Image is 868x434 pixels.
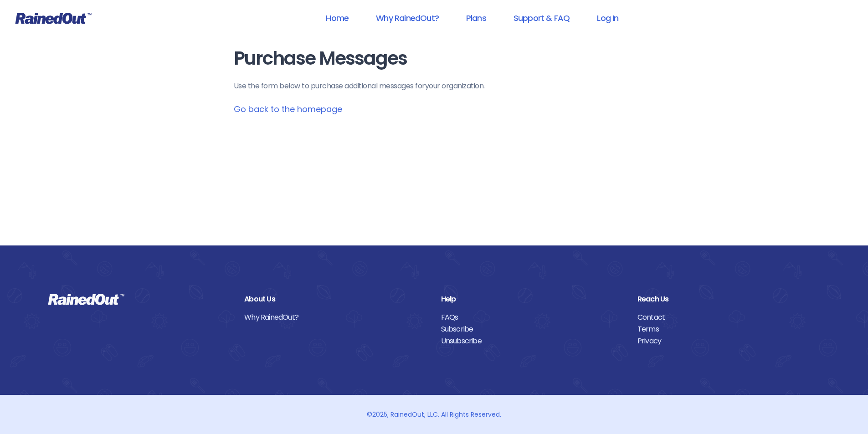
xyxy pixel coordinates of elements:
[637,311,820,323] a: Contact
[454,8,498,28] a: Plans
[441,293,624,305] div: Help
[234,48,635,69] h1: Purchase Messages
[441,311,624,323] a: FAQs
[637,323,820,335] a: Terms
[441,335,624,347] a: Unsubscribe
[314,8,360,28] a: Home
[585,8,630,28] a: Log In
[244,293,427,305] div: About Us
[502,8,581,28] a: Support & FAQ
[234,103,342,115] a: Go back to the homepage
[364,8,451,28] a: Why RainedOut?
[244,311,427,323] a: Why RainedOut?
[637,335,820,347] a: Privacy
[637,293,820,305] div: Reach Us
[441,323,624,335] a: Subscribe
[234,81,635,92] p: Use the form below to purchase additional messages for your organization .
